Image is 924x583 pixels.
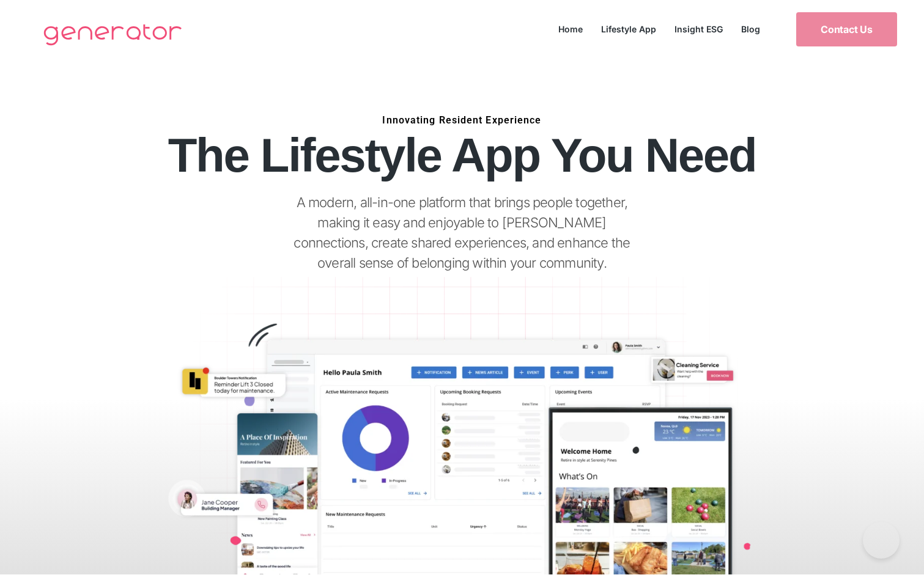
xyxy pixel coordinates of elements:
[732,21,769,37] a: Blog
[863,522,900,559] iframe: Toggle Customer Support
[796,12,897,46] a: Contact Us
[592,21,665,37] a: Lifestyle App
[665,21,732,37] a: Insight ESG
[287,193,637,273] p: A modern, all-in-one platform that brings people together, making it easy and enjoyable to [PERSO...
[98,120,826,120] h6: Innovating Resident Experience
[549,21,769,37] nav: Menu
[821,24,873,34] span: Contact Us
[98,133,826,178] h1: The Lifestyle App You Need
[549,21,592,37] a: Home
